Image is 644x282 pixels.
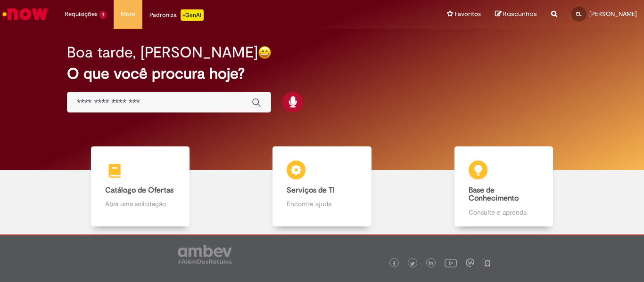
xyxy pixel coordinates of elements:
a: Rascunhos [495,10,537,19]
p: +GenAi [181,9,204,21]
div: Padroniza [149,9,204,21]
img: logo_footer_youtube.png [445,257,457,269]
a: Serviços de TI Encontre ajuda [231,146,413,226]
span: More [121,9,135,19]
img: logo_footer_facebook.png [392,261,396,266]
h2: Boa tarde, [PERSON_NAME] [67,44,258,61]
img: logo_footer_ambev_rotulo_gray.png [178,245,232,264]
img: logo_footer_linkedin.png [429,261,434,266]
img: logo_footer_naosei.png [483,258,492,267]
span: [PERSON_NAME] [589,10,637,18]
span: Favoritos [455,9,481,19]
a: Base de Conhecimento Consulte e aprenda [413,146,594,226]
span: Rascunhos [503,9,537,18]
img: happy-face.png [258,46,272,59]
b: Base de Conhecimento [469,185,519,203]
b: Catálogo de Ofertas [105,185,173,195]
span: EL [576,11,582,17]
b: Serviços de TI [287,185,335,195]
p: Abra uma solicitação [105,199,176,209]
span: Requisições [65,9,98,19]
img: logo_footer_workplace.png [466,258,474,267]
span: 1 [99,11,107,19]
h2: O que você procura hoje? [67,65,577,82]
p: Consulte e aprenda [469,208,539,217]
img: logo_footer_twitter.png [410,261,415,266]
img: ServiceNow [1,5,50,24]
a: Catálogo de Ofertas Abra uma solicitação [50,146,231,226]
p: Encontre ajuda [287,199,357,209]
